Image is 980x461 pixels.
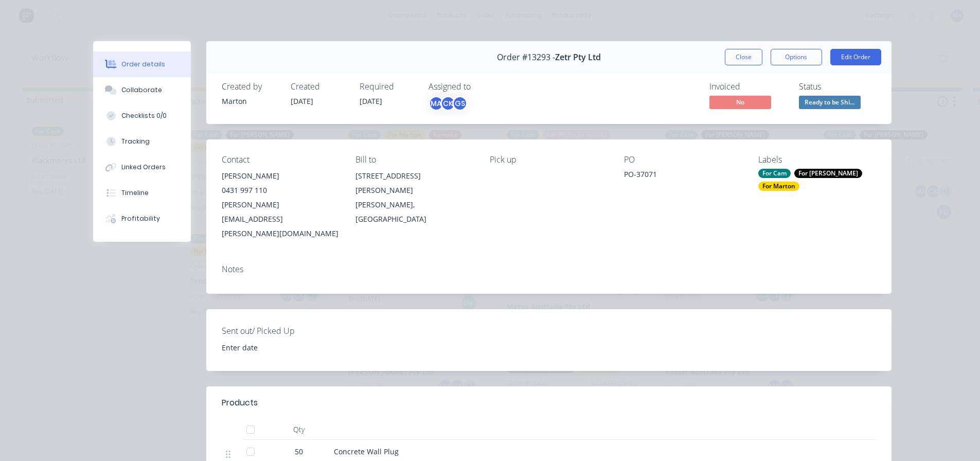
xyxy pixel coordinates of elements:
[497,52,555,62] span: Order #13293 -
[758,182,799,191] div: For Marton
[490,155,608,165] div: Pick up
[222,198,340,241] div: [PERSON_NAME][EMAIL_ADDRESS][PERSON_NAME][DOMAIN_NAME]
[758,155,876,165] div: Labels
[121,111,167,120] div: Checklists 0/0
[222,96,278,107] div: Marton
[93,129,191,154] button: Tracking
[799,82,876,92] div: Status
[121,214,160,223] div: Profitability
[121,163,166,172] div: Linked Orders
[222,325,350,337] label: Sent out/ Picked Up
[794,169,862,178] div: For [PERSON_NAME]
[429,82,531,92] div: Assigned to
[121,137,150,146] div: Tracking
[93,154,191,180] button: Linked Orders
[555,52,601,62] span: Zetr Pty Ltd
[93,103,191,129] button: Checklists 0/0
[93,180,191,206] button: Timeline
[222,82,278,92] div: Created by
[215,340,343,355] input: Enter date
[758,169,791,178] div: For Cam
[440,96,456,111] div: CK
[452,96,468,111] div: GS
[93,77,191,103] button: Collaborate
[222,397,258,409] div: Products
[121,188,149,198] div: Timeline
[799,96,861,109] span: Ready to be Shi...
[624,155,742,165] div: PO
[799,96,861,111] button: Ready to be Shi...
[355,169,473,226] div: [STREET_ADDRESS][PERSON_NAME][PERSON_NAME], [GEOGRAPHIC_DATA]
[725,49,762,65] button: Close
[222,264,876,274] div: Notes
[624,169,742,183] div: PO-37071
[709,82,787,92] div: Invoiced
[222,183,340,198] div: 0431 997 110
[222,155,340,165] div: Contact
[360,96,382,106] span: [DATE]
[771,49,822,65] button: Options
[355,169,473,198] div: [STREET_ADDRESS][PERSON_NAME]
[355,198,473,226] div: [PERSON_NAME], [GEOGRAPHIC_DATA]
[222,169,340,241] div: [PERSON_NAME]0431 997 110[PERSON_NAME][EMAIL_ADDRESS][PERSON_NAME][DOMAIN_NAME]
[93,206,191,232] button: Profitability
[360,82,416,92] div: Required
[121,85,162,95] div: Collaborate
[355,155,473,165] div: Bill to
[121,60,165,69] div: Order details
[429,96,468,111] button: MACKGS
[334,447,399,456] span: Concrete Wall Plug
[268,419,330,440] div: Qty
[222,169,340,183] div: [PERSON_NAME]
[830,49,881,65] button: Edit Order
[291,96,313,106] span: [DATE]
[709,96,771,109] span: No
[291,82,347,92] div: Created
[295,446,303,457] span: 50
[429,96,444,111] div: MA
[93,51,191,77] button: Order details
